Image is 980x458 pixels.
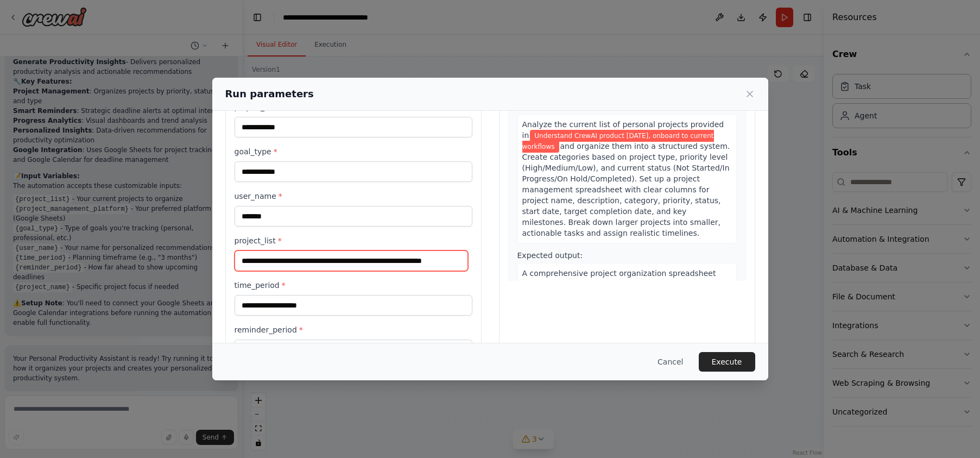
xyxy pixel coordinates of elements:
[235,235,472,246] label: project_list
[522,142,730,237] span: and organize them into a structured system. Create categories based on project type, priority lev...
[235,146,472,157] label: goal_type
[235,280,472,291] label: time_period
[235,324,472,335] label: reminder_period
[235,191,472,202] label: user_name
[699,352,755,372] button: Execute
[649,352,692,372] button: Cancel
[522,269,731,310] span: A comprehensive project organization spreadsheet with all projects categorized and structured, in...
[517,251,583,260] span: Expected output:
[522,120,724,140] span: Analyze the current list of personal projects provided in
[522,130,714,153] span: Variable: project_list
[225,86,314,102] h2: Run parameters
